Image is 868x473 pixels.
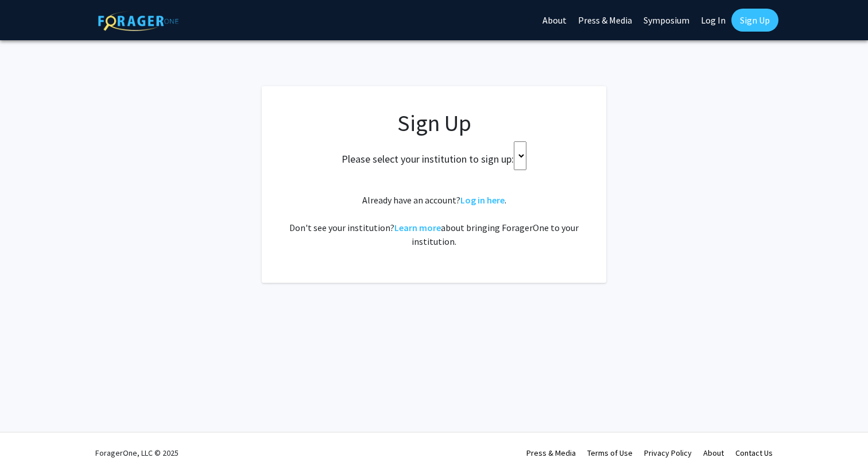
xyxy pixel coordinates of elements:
[526,448,576,458] a: Press & Media
[703,448,724,458] a: About
[98,11,179,31] img: ForagerOne Logo
[342,153,514,166] h2: Please select your institution to sign up:
[285,109,583,137] h1: Sign Up
[95,433,179,473] div: ForagerOne, LLC © 2025
[394,222,441,233] a: Learn more about bringing ForagerOne to your institution
[731,9,778,32] a: Sign Up
[644,448,692,458] a: Privacy Policy
[587,448,633,458] a: Terms of Use
[285,193,583,248] div: Already have an account? . Don't see your institution? about bringing ForagerOne to your institut...
[460,194,505,206] a: Log in here
[735,448,773,458] a: Contact Us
